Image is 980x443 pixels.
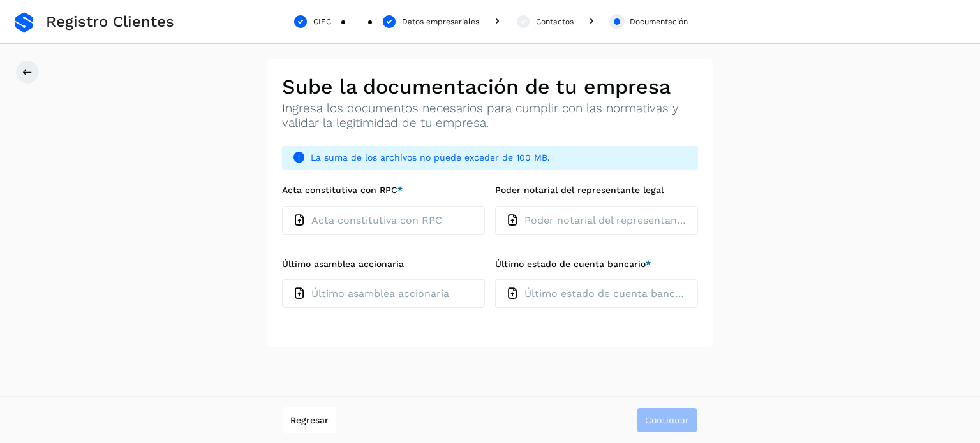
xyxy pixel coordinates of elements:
[536,16,574,27] div: Contactos
[495,185,698,196] label: Poder notarial del representante legal
[282,101,698,131] p: Ingresa los documentos necesarios para cumplir con las normativas y validar la legitimidad de tu ...
[311,214,442,226] p: Acta constitutiva con RPC
[311,151,688,164] span: La suma de los archivos no puede exceder de 100 MB.
[524,214,687,226] p: Poder notarial del representante legal
[313,16,331,27] div: CIEC
[402,16,479,27] div: Datos empresariales
[311,287,449,300] p: Último asamblea accionaria
[495,259,698,270] label: Último estado de cuenta bancario
[290,416,329,425] span: Regresar
[630,16,688,27] div: Documentación
[46,13,174,31] span: Registro Clientes
[645,416,689,425] span: Continuar
[282,259,485,270] label: Último asamblea accionaria
[282,75,698,99] h2: Sube la documentación de tu empresa
[282,185,485,196] label: Acta constitutiva con RPC
[524,287,687,300] p: Último estado de cuenta bancario
[637,407,697,433] button: Continuar
[283,407,336,433] button: Regresar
